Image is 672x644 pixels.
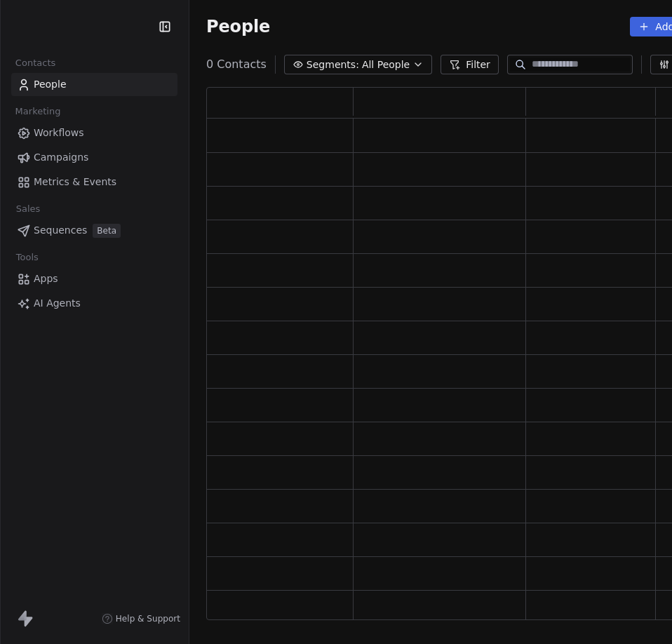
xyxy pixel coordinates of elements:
[11,292,177,315] a: AI Agents
[9,101,67,122] span: Marketing
[34,175,116,189] span: Metrics & Events
[34,77,67,92] span: People
[206,56,267,73] span: 0 Contacts
[11,146,177,169] a: Campaigns
[34,223,87,238] span: Sequences
[11,121,177,145] a: Workflows
[93,224,121,238] span: Beta
[441,55,499,74] button: Filter
[116,613,180,624] span: Help & Support
[11,219,177,242] a: SequencesBeta
[10,247,44,268] span: Tools
[9,53,62,74] span: Contacts
[11,170,177,194] a: Metrics & Events
[307,58,359,72] span: Segments:
[34,296,81,311] span: AI Agents
[10,199,46,220] span: Sales
[11,267,177,290] a: Apps
[102,613,180,624] a: Help & Support
[206,16,270,37] span: People
[34,126,84,140] span: Workflows
[362,58,410,72] span: All People
[11,73,177,96] a: People
[34,271,58,286] span: Apps
[34,150,88,165] span: Campaigns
